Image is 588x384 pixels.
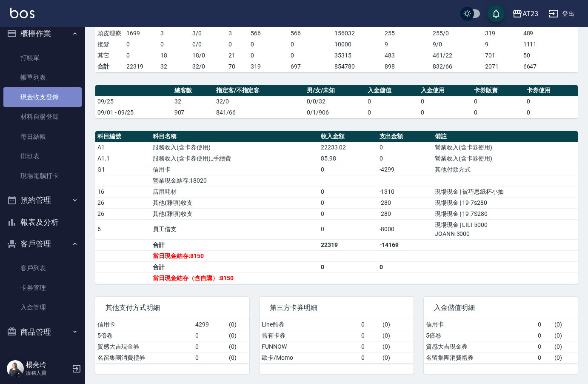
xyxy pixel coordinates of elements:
td: 其他(雜項)收支 [151,208,318,219]
td: -280 [377,197,433,208]
td: 0 [536,319,552,330]
td: 566 [248,28,288,39]
td: ( 0 ) [552,352,578,363]
button: 預約管理 [3,189,82,211]
td: 質感大吉現金券 [95,341,193,352]
div: AT23 [522,9,538,19]
button: AT23 [509,5,542,23]
td: 841/66 [214,107,305,118]
th: 入金使用 [419,85,472,96]
td: ( 0 ) [380,341,414,352]
td: 營業收入(含卡券使用) [433,142,578,153]
span: 其他支付方式明細 [106,304,239,312]
td: 6 [95,219,151,239]
td: 其他付款方式 [433,164,578,175]
td: 0 [419,107,472,118]
td: 483 [382,50,431,61]
th: 科目名稱 [151,131,318,142]
td: 合計 [151,261,318,272]
button: 報表及分析 [3,211,82,233]
button: save [488,5,505,22]
button: 登出 [545,6,578,22]
td: 0 [536,352,552,363]
h5: 楊亮玲 [26,361,69,369]
td: 其它 [95,50,124,61]
td: 22319 [124,61,158,72]
button: 客戶管理 [3,233,82,255]
td: 0 [359,341,380,352]
td: 現場現金 | 被巧思紙杯小抽 [433,186,578,197]
td: 0 [377,153,433,164]
td: 461 / 22 [431,50,483,61]
span: 入金儲值明細 [434,304,568,312]
td: -4299 [377,164,433,175]
a: 材料自購登錄 [3,107,82,126]
td: 3 [226,28,248,39]
th: 總客數 [172,85,214,96]
td: 營業現金結存:18020 [151,175,318,186]
td: 898 [382,61,431,72]
td: 信用卡 [424,319,536,330]
td: 32/0 [190,61,226,72]
td: 0 [377,142,433,153]
td: -14169 [377,239,433,250]
td: 0 [359,319,380,330]
td: 0 [193,341,227,352]
td: 18 [158,50,191,61]
td: 0 [193,352,227,363]
td: -280 [377,208,433,219]
td: 歐卡/Momo [260,352,359,363]
td: 當日現金結存（含自購）:8150 [151,272,318,284]
button: 商品管理 [3,321,82,343]
td: A1.1 [95,153,151,164]
td: 0 [319,164,377,175]
td: 現場現金 | LILI-5000 JOANN-3000 [433,219,578,239]
td: 9 [483,39,521,50]
a: 打帳單 [3,48,82,68]
td: 4299 [193,319,227,330]
td: 697 [288,61,333,72]
td: ( 0 ) [227,352,249,363]
td: 0 [419,96,472,107]
td: 1111 [521,39,577,50]
th: 入金儲值 [365,85,419,96]
td: 0 [472,107,525,118]
a: 現金收支登錄 [3,87,82,107]
td: 6647 [521,61,577,72]
th: 備註 [433,131,578,142]
td: 0 [124,50,158,61]
td: 3 / 0 [190,28,226,39]
td: 0/0/32 [305,96,365,107]
a: 客戶列表 [3,258,82,278]
th: 指定客/不指定客 [214,85,305,96]
td: 合計 [151,239,318,250]
img: Person [7,360,24,377]
td: 0 [525,107,578,118]
td: 832/66 [431,61,483,72]
td: 名留集團消費禮券 [424,352,536,363]
td: 0 [536,341,552,352]
td: 0 [288,50,333,61]
td: -8000 [377,219,433,239]
td: 70 [226,61,248,72]
td: 32 [158,61,191,72]
td: 0 [319,261,377,272]
td: 0 [319,197,377,208]
td: ( 0 ) [380,330,414,341]
td: 3 [158,28,191,39]
td: 1699 [124,28,158,39]
td: 319 [483,28,521,39]
td: 0 / 0 [190,39,226,50]
td: 0 [226,39,248,50]
th: 卡券使用 [525,85,578,96]
td: 0 [365,96,419,107]
td: 21 [226,50,248,61]
td: 合計 [95,61,124,72]
td: 名留集團消費禮券 [95,352,193,363]
td: 10000 [332,39,382,50]
td: 907 [172,107,214,118]
td: 0 [124,39,158,50]
img: Logo [10,8,34,18]
p: 服務人員 [26,369,69,377]
td: 舊有卡券 [260,330,359,341]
